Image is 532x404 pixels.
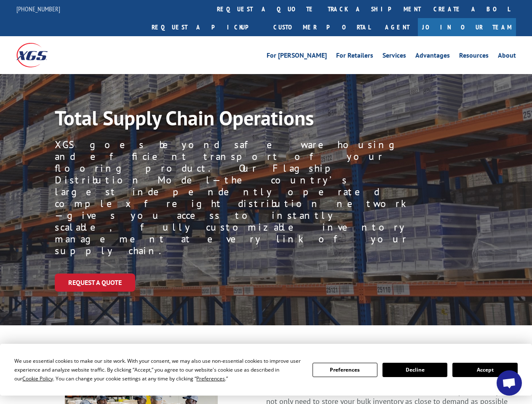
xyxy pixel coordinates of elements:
a: [PHONE_NUMBER] [16,5,60,13]
span: Preferences [196,375,225,382]
a: Join Our Team [418,18,516,36]
p: XGS goes beyond safe warehousing and efficient transport of your flooring product. Our Flagship D... [55,139,408,257]
a: Services [382,52,406,61]
a: Open chat [497,370,522,396]
a: For [PERSON_NAME] [267,52,327,61]
a: Advantages [415,52,450,61]
button: Accept [452,363,517,377]
button: Preferences [313,363,377,377]
button: Decline [382,363,447,377]
a: About [498,52,516,61]
a: For Retailers [336,52,373,61]
a: Request a Quote [55,274,135,292]
div: We use essential cookies to make our site work. With your consent, we may also use non-essential ... [14,356,302,383]
h1: Total Supply Chain Operations [55,108,396,132]
span: Cookie Policy [22,375,53,382]
a: Agent [377,18,418,36]
a: Request a pickup [145,18,267,36]
a: Customer Portal [267,18,377,36]
a: Resources [459,52,489,61]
